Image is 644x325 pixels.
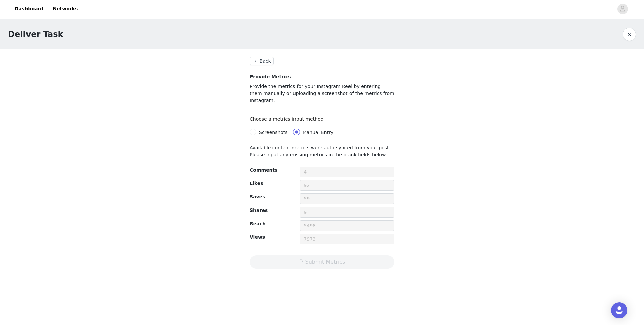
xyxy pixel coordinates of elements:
label: Choose a metrics input method [250,116,327,122]
span: Manual Entry [303,130,334,135]
a: Dashboard [11,1,47,16]
span: Likes [250,181,263,186]
p: Provide the metrics for your Instagram Reel by entering them manually or uploading a screenshot o... [250,83,394,104]
span: Saves [250,194,265,199]
span: Comments [250,167,278,173]
input: 0 [300,193,394,204]
input: 7973 [300,234,394,244]
span: Views [250,234,265,240]
h4: Provide Metrics [250,73,394,80]
input: 0 [300,220,394,231]
a: Networks [49,1,82,16]
span: Screenshots [259,130,288,135]
button: icon: loadingSubmit Metrics [250,255,394,269]
div: avatar [619,4,626,14]
input: 92 [300,180,394,191]
input: 9 [300,207,394,218]
p: Available content metrics were auto-synced from your post. Please input any missing metrics in th... [250,144,394,158]
h1: Deliver Task [8,28,63,40]
span: Shares [250,207,268,213]
div: Open Intercom Messenger [611,302,627,318]
button: Back [250,57,274,65]
span: Reach [250,221,266,226]
input: 4 [300,167,394,177]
